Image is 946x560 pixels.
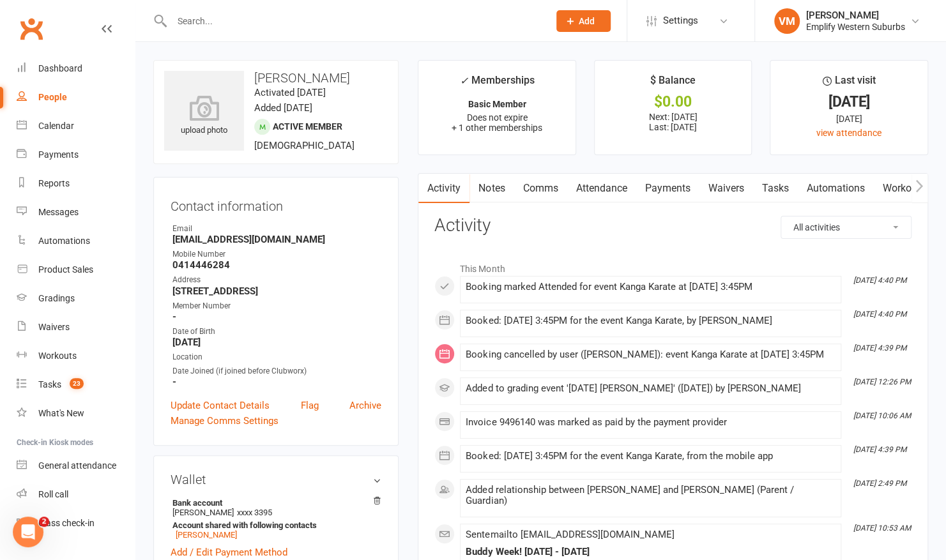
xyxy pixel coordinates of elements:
a: Tasks [752,174,797,203]
div: Automations [38,236,90,246]
div: Payments [38,149,79,160]
a: Waivers [17,313,135,342]
a: People [17,83,135,112]
a: Roll call [17,480,135,509]
button: Add [556,10,611,32]
div: upload photo [164,95,244,137]
a: Payments [636,174,699,203]
div: Emplify Western Suburbs [806,21,905,33]
a: Reports [17,169,135,198]
strong: [EMAIL_ADDRESS][DOMAIN_NAME] [172,234,381,245]
h3: [PERSON_NAME] [164,71,388,85]
div: Invoice 9496140 was marked as paid by the payment provider [466,417,835,428]
p: Next: [DATE] Last: [DATE] [606,112,740,132]
span: 2 [39,517,49,527]
div: Booking marked Attended for event Kanga Karate at [DATE] 3:45PM [466,282,835,292]
i: [DATE] 4:39 PM [853,445,906,454]
span: 23 [70,378,84,389]
a: Archive [349,398,381,413]
h3: Activity [434,216,912,236]
div: People [38,92,67,102]
strong: Basic Member [468,99,526,109]
span: Does not expire [467,112,528,123]
div: Dashboard [38,63,82,73]
time: Added [DATE] [254,102,312,114]
div: VM [774,8,800,34]
div: $0.00 [606,95,740,109]
div: Added to grading event '[DATE] [PERSON_NAME]' ([DATE]) by [PERSON_NAME] [466,383,835,394]
div: Email [172,223,381,235]
a: Gradings [17,284,135,313]
a: Dashboard [17,54,135,83]
a: Clubworx [15,13,47,45]
a: Waivers [699,174,752,203]
li: This Month [434,255,912,276]
span: Sent email to [EMAIL_ADDRESS][DOMAIN_NAME] [466,529,674,540]
a: Payments [17,140,135,169]
h3: Wallet [171,473,381,487]
div: Workouts [38,351,77,361]
span: Settings [663,6,698,35]
div: Messages [38,207,79,217]
div: Member Number [172,300,381,312]
div: Reports [38,178,70,188]
div: [DATE] [782,112,916,126]
a: Add / Edit Payment Method [171,545,287,560]
div: Address [172,274,381,286]
div: Location [172,351,381,363]
i: [DATE] 10:06 AM [853,411,911,420]
a: [PERSON_NAME] [176,530,237,540]
a: Workouts [873,174,934,203]
div: General attendance [38,460,116,471]
div: What's New [38,408,84,418]
div: $ Balance [650,72,696,95]
iframe: Intercom live chat [13,517,43,547]
time: Activated [DATE] [254,87,326,98]
i: ✓ [460,75,468,87]
a: Messages [17,198,135,227]
div: Tasks [38,379,61,390]
i: [DATE] 4:40 PM [853,310,906,319]
span: Add [579,16,595,26]
i: [DATE] 2:49 PM [853,479,906,488]
span: xxxx 3395 [237,508,272,517]
a: Automations [17,227,135,255]
i: [DATE] 10:53 AM [853,524,911,533]
a: Comms [514,174,567,203]
div: Gradings [38,293,75,303]
i: [DATE] 12:26 PM [853,377,911,386]
div: Date Joined (if joined before Clubworx) [172,365,381,377]
a: Notes [469,174,514,203]
a: What's New [17,399,135,428]
div: Date of Birth [172,326,381,338]
a: Attendance [567,174,636,203]
strong: 0414446284 [172,259,381,271]
div: Product Sales [38,264,93,275]
a: General attendance kiosk mode [17,451,135,480]
a: Product Sales [17,255,135,284]
strong: [DATE] [172,337,381,348]
a: Activity [418,174,469,203]
div: [PERSON_NAME] [806,10,905,21]
a: Update Contact Details [171,398,270,413]
a: Workouts [17,342,135,370]
i: [DATE] 4:39 PM [853,344,906,352]
strong: Account shared with following contacts [172,520,375,530]
div: Booked: [DATE] 3:45PM for the event Kanga Karate, by [PERSON_NAME] [466,315,835,326]
a: Manage Comms Settings [171,413,278,428]
a: Class kiosk mode [17,509,135,538]
div: Calendar [38,121,74,131]
div: Class check-in [38,518,95,528]
strong: - [172,311,381,322]
div: Roll call [38,489,68,499]
a: Automations [797,174,873,203]
i: [DATE] 4:40 PM [853,276,906,285]
strong: [STREET_ADDRESS] [172,285,381,297]
strong: - [172,376,381,388]
div: [DATE] [782,95,916,109]
strong: Bank account [172,498,375,508]
div: Mobile Number [172,248,381,261]
a: Flag [301,398,319,413]
div: Buddy Week! [DATE] - [DATE] [466,547,835,557]
a: Tasks 23 [17,370,135,399]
